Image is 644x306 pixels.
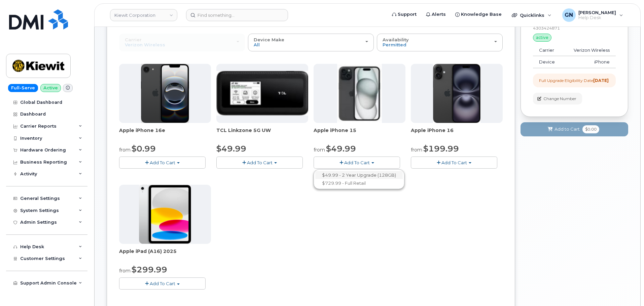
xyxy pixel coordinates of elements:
[377,34,503,51] button: Availability Permitted
[150,160,175,165] span: Add To Cart
[578,10,616,15] span: [PERSON_NAME]
[247,160,273,165] span: Add To Cart
[314,157,400,168] button: Add To Cart
[615,277,639,301] iframe: Messenger Launcher
[132,265,167,274] span: $299.99
[533,44,563,56] td: Carrier
[451,8,506,21] a: Knowledge Base
[582,125,599,133] span: $0.00
[521,122,628,136] button: Add to Cart $0.00
[441,160,467,165] span: Add To Cart
[216,157,303,168] button: Add To Cart
[520,12,544,18] span: Quicklinks
[383,37,409,42] span: Availability
[565,11,573,19] span: GN
[254,37,284,42] span: Device Make
[141,64,189,123] img: iphone16e.png
[578,15,616,20] span: Help Desk
[216,71,308,115] img: linkzone5g.png
[398,11,417,18] span: Support
[533,25,616,31] div: 4303424871
[432,11,446,18] span: Alerts
[150,281,175,286] span: Add To Cart
[507,8,556,22] div: Quicklinks
[563,56,616,68] td: iPhone
[326,144,356,154] span: $49.99
[383,42,406,47] span: Permitted
[411,147,422,153] small: from
[132,144,156,154] span: $0.99
[539,78,609,83] div: Full Upgrade Eligibility Date
[337,64,382,123] img: iphone15.jpg
[543,96,576,102] span: Change Number
[315,171,403,179] a: $49.99 - 2 Year Upgrade (128GB)
[461,11,502,18] span: Knowledge Base
[186,9,288,21] input: Find something...
[344,160,370,165] span: Add To Cart
[119,127,211,140] div: Apple iPhone 16e
[248,34,374,51] button: Device Make All
[387,8,421,21] a: Support
[314,127,405,140] div: Apple iPhone 15
[423,144,459,154] span: $199.99
[139,185,191,244] img: ipad_11.png
[563,44,616,56] td: Verizon Wireless
[254,42,260,47] span: All
[119,248,211,261] div: Apple iPad (A16) 2025
[315,179,403,187] a: $729.99 - Full Retail
[110,9,177,21] a: Kiewit Corporation
[314,147,325,153] small: from
[216,144,246,154] span: $49.99
[554,126,580,132] span: Add to Cart
[533,93,582,104] button: Change Number
[533,56,563,68] td: Device
[433,64,480,123] img: iphone_16_plus.png
[421,8,451,21] a: Alerts
[533,34,551,42] div: active
[119,157,206,168] button: Add To Cart
[119,277,206,289] button: Add To Cart
[119,147,131,153] small: from
[216,127,308,140] div: TCL Linkzone 5G UW
[558,8,628,22] div: Geoffrey Newport
[411,127,503,140] div: Apple iPhone 16
[411,157,497,168] button: Add To Cart
[119,268,131,274] small: from
[593,78,609,83] strong: [DATE]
